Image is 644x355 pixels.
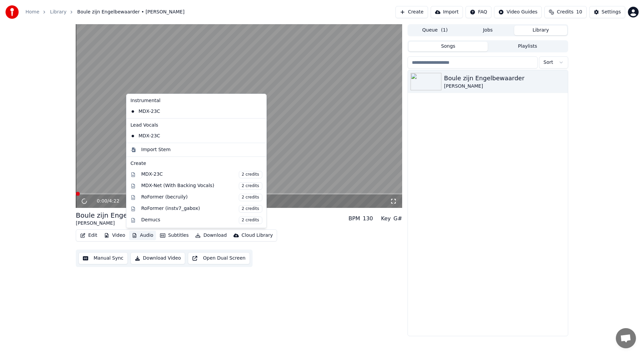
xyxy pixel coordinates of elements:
[141,205,262,213] div: RoFormer (instv7_gabox)
[602,9,621,15] div: Settings
[97,198,113,205] div: /
[239,171,262,178] span: 2 credits
[5,5,19,19] img: youka
[363,215,373,223] div: 130
[239,205,262,213] span: 2 credits
[444,74,565,83] div: Boule zijn Engelbewaarder
[576,9,582,15] span: 10
[381,215,391,223] div: Key
[488,42,567,51] button: Playlists
[141,217,262,224] div: Demucs
[141,146,171,153] div: Import Stem
[348,215,360,223] div: BPM
[97,198,107,205] span: 0:00
[544,6,586,18] button: Credits10
[128,95,265,106] div: Instrumental
[78,252,128,264] button: Manual Sync
[76,220,165,227] div: [PERSON_NAME]
[409,42,488,51] button: Songs
[543,59,553,66] span: Sort
[241,232,273,239] div: Cloud Library
[557,9,573,15] span: Credits
[466,6,491,18] button: FAQ
[239,194,262,201] span: 2 credits
[130,252,185,264] button: Download Video
[444,83,565,90] div: [PERSON_NAME]
[109,198,119,205] span: 4:22
[25,9,39,15] a: Home
[239,182,262,190] span: 2 credits
[409,26,462,35] button: Queue
[50,9,66,15] a: Library
[77,9,184,15] span: Boule zijn Engelbewaarder • [PERSON_NAME]
[128,120,265,131] div: Lead Vocals
[157,231,191,240] button: Subtitles
[76,211,165,220] div: Boule zijn Engelbewaarder
[128,106,255,117] div: MDX-23C
[141,171,262,178] div: MDX-23C
[462,26,515,35] button: Jobs
[77,231,100,240] button: Edit
[589,6,625,18] button: Settings
[129,231,156,240] button: Audio
[130,160,262,167] div: Create
[239,217,262,224] span: 2 credits
[128,131,255,141] div: MDX-23C
[431,6,463,18] button: Import
[494,6,542,18] button: Video Guides
[616,328,636,348] a: Open de chat
[101,231,128,240] button: Video
[188,252,250,264] button: Open Dual Screen
[395,6,428,18] button: Create
[141,182,262,190] div: MDX-Net (With Backing Vocals)
[441,27,448,34] span: ( 1 )
[193,231,229,240] button: Download
[514,26,567,35] button: Library
[393,215,402,223] div: G#
[141,194,262,201] div: RoFormer (becruily)
[25,9,184,15] nav: breadcrumb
